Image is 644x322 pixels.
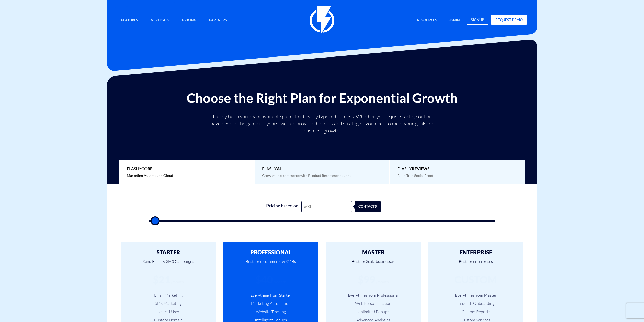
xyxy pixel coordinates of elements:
[117,15,142,26] a: Features
[334,292,413,298] li: Everything from Professional
[334,255,413,273] p: Best for Scale businesses
[127,166,246,172] span: Flashy
[178,15,200,26] a: Pricing
[129,255,208,273] p: Send Email & SMS Campaigns
[111,91,533,105] h2: Choose the Right Plan for Exponential Growth
[467,15,488,25] a: signup
[362,201,388,212] div: contacts
[491,15,527,25] a: request demo
[274,279,286,285] div: /month
[231,309,311,315] li: Website Tracking
[129,309,208,315] li: Up to 1 User
[231,300,311,306] li: Marketing Automation
[397,173,433,178] span: Build True Social Proof
[436,249,516,255] h2: ENTERPRISE
[141,166,152,171] b: Core
[231,249,311,255] h2: PROFESSIONAL
[171,279,184,285] div: /month
[231,292,311,298] li: Everything from Starter
[397,166,517,172] span: Flashy
[436,292,516,298] li: Everything from Master
[262,166,382,172] span: Flashy
[413,15,441,26] a: Resources
[205,15,231,26] a: Partners
[127,173,173,178] span: Marketing Automation Cloud
[358,273,375,287] div: $99
[255,273,273,287] div: $40
[129,300,208,306] li: SMS Marketing
[208,113,436,134] p: Flashy has a variety of available plans to fit every type of business. Whether you’re just starti...
[436,309,516,315] li: Custom Reports
[263,201,301,212] div: Pricing based on
[129,292,208,298] li: Email Marketing
[153,273,170,287] div: $21
[412,166,430,171] b: REVIEWS
[262,173,351,178] span: Grow your e-commerce with Product Recommendations
[147,15,173,26] a: Verticals
[436,300,516,306] li: In-depth Onboarding
[376,279,389,285] div: /month
[454,273,497,287] div: CUSTOM
[129,249,208,255] h2: STARTER
[334,249,413,255] h2: MASTER
[436,255,516,273] p: Best for enterprises
[334,309,413,315] li: Unlimited Popups
[277,166,281,171] b: AI
[231,255,311,273] p: Best for e-commerce & SMBs
[334,300,413,306] li: Web Personalization
[444,15,464,26] a: signin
